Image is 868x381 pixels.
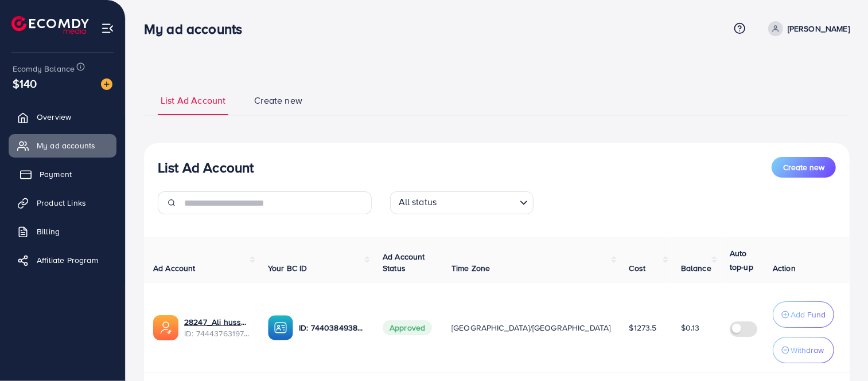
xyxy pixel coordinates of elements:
[730,246,763,274] p: Auto top-up
[773,301,834,328] button: Add Fund
[184,316,250,328] a: 28247_Ali hussnain_1733278939993
[629,262,646,274] span: Cost
[390,191,534,214] div: Search for option
[11,16,89,34] img: logo
[451,322,611,333] span: [GEOGRAPHIC_DATA]/[GEOGRAPHIC_DATA]
[383,320,432,335] span: Approved
[451,262,490,274] span: Time Zone
[773,262,796,274] span: Action
[773,337,834,363] button: Withdraw
[37,111,71,123] span: Overview
[396,193,439,211] span: All status
[161,94,225,107] span: List Ad Account
[681,262,711,274] span: Balance
[184,316,250,340] div: <span class='underline'>28247_Ali hussnain_1733278939993</span></br>7444376319784910865
[144,21,251,37] h3: My ad accounts
[153,262,196,274] span: Ad Account
[299,321,364,335] p: ID: 7440384938064789521
[9,249,116,272] a: Affiliate Program
[681,322,700,333] span: $0.13
[37,254,98,266] span: Affiliate Program
[791,343,824,357] p: Withdraw
[788,22,850,36] p: [PERSON_NAME]
[268,262,308,274] span: Your BC ID
[13,75,37,92] span: $140
[9,134,116,157] a: My ad accounts
[783,162,824,173] span: Create new
[772,157,836,178] button: Create new
[764,21,850,36] a: [PERSON_NAME]
[819,329,859,372] iframe: Chat
[629,322,657,333] span: $1273.5
[37,226,60,237] span: Billing
[37,197,86,209] span: Product Links
[101,22,114,35] img: menu
[184,328,250,339] span: ID: 7444376319784910865
[37,140,95,151] span: My ad accounts
[440,194,515,211] input: Search for option
[268,315,293,340] img: ic-ba-acc.ded83a64.svg
[383,251,425,274] span: Ad Account Status
[9,220,116,243] a: Billing
[153,315,178,340] img: ic-ads-acc.e4c84228.svg
[791,308,826,321] p: Add Fund
[158,159,254,176] h3: List Ad Account
[9,105,116,128] a: Overview
[254,94,302,107] span: Create new
[40,168,72,180] span: Payment
[9,163,116,186] a: Payment
[101,78,112,90] img: image
[13,63,75,74] span: Ecomdy Balance
[9,191,116,214] a: Product Links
